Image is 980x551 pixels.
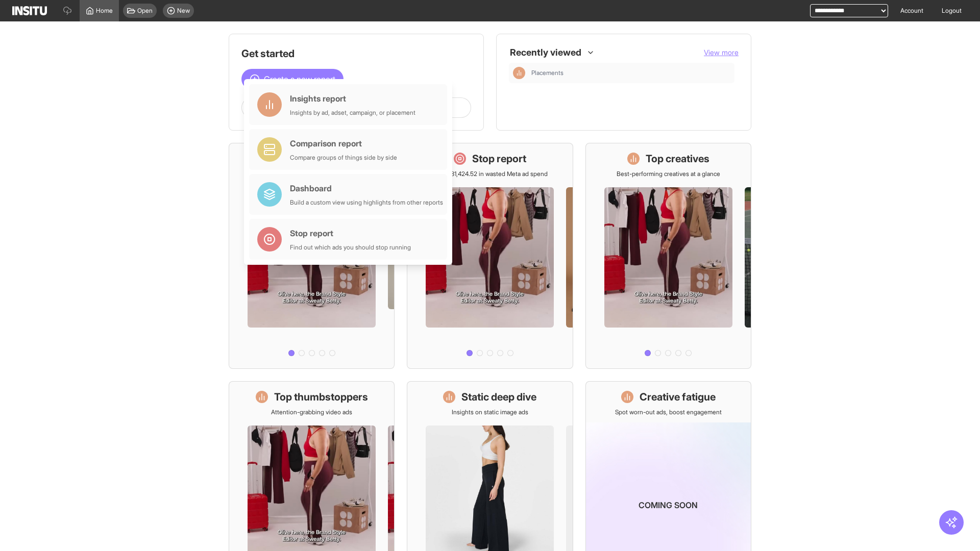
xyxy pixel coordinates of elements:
[704,47,739,58] button: View more
[137,7,153,15] span: Open
[407,143,573,369] a: Stop reportSave £31,424.52 in wasted Meta ad spend
[264,73,335,85] span: Create a new report
[241,69,344,89] button: Create a new report
[513,67,525,79] div: Insights
[617,170,720,178] p: Best-performing creatives at a glance
[12,6,47,15] img: Logo
[432,170,548,178] p: Save £31,424.52 in wasted Meta ad spend
[531,69,730,77] span: Placements
[290,227,411,239] div: Stop report
[461,390,536,404] h1: Static deep dive
[229,143,395,369] a: What's live nowSee all active ads instantly
[271,408,352,416] p: Attention-grabbing video ads
[646,152,709,166] h1: Top creatives
[290,198,443,207] div: Build a custom view using highlights from other reports
[290,154,397,162] div: Compare groups of things side by side
[452,408,528,416] p: Insights on static image ads
[531,69,563,77] span: Placements
[290,92,415,105] div: Insights report
[290,109,415,117] div: Insights by ad, adset, campaign, or placement
[274,390,368,404] h1: Top thumbstoppers
[290,182,443,194] div: Dashboard
[472,152,526,166] h1: Stop report
[290,243,411,252] div: Find out which ads you should stop running
[241,46,471,61] h1: Get started
[177,7,190,15] span: New
[704,48,739,57] span: View more
[585,143,751,369] a: Top creativesBest-performing creatives at a glance
[96,7,113,15] span: Home
[290,137,397,149] div: Comparison report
